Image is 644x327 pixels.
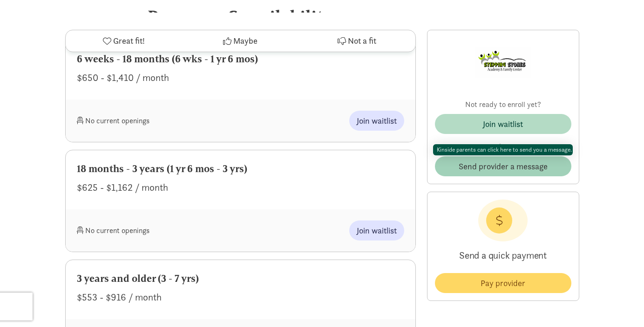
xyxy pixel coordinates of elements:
p: Not ready to enroll yet? [435,99,571,110]
span: Great fit! [113,35,145,47]
button: Send provider a message [435,156,571,176]
button: Join waitlist [349,111,404,131]
span: Join waitlist [357,224,397,237]
button: Not a fit [298,30,415,52]
span: Send provider a message [459,160,548,173]
div: 6 weeks - 18 months (6 wks - 1 yr 6 mos) [77,52,404,67]
div: Kinside parents can click here to send you a message. [437,145,569,154]
p: Send a quick payment [435,241,571,269]
img: Provider logo [475,38,531,88]
button: Maybe [182,30,298,52]
button: Join waitlist [435,114,571,134]
div: 18 months - 3 years (1 yr 6 mos - 3 yrs) [77,161,404,176]
div: $553 - $916 / month [77,290,404,305]
div: $625 - $1,162 / month [77,180,404,195]
button: Great fit! [66,30,182,52]
button: Join waitlist [349,220,404,240]
div: No current openings [77,111,241,131]
div: Programs & availability [65,4,416,29]
span: Join waitlist [357,114,397,127]
div: Join waitlist [483,118,523,130]
span: Maybe [233,35,258,47]
span: Pay provider [481,277,525,289]
div: $650 - $1,410 / month [77,70,404,85]
p: Want to ask a question? [435,141,571,153]
div: 3 years and older (3 - 7 yrs) [77,271,404,286]
div: No current openings [77,220,241,240]
span: Not a fit [348,35,376,47]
